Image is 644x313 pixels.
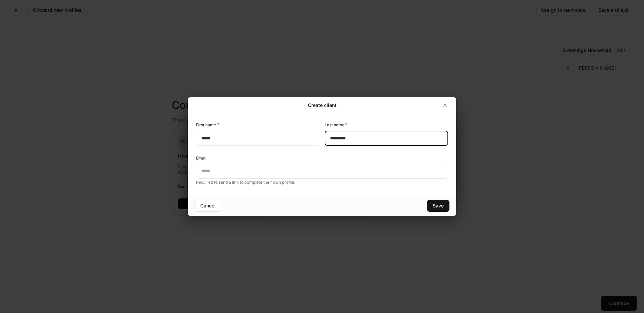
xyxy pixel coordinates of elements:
[196,155,206,161] h6: Email
[325,121,347,128] h6: Last name
[196,180,448,185] p: Required to send a link to complete their own profile.
[195,200,221,212] button: Cancel
[433,203,444,208] div: Save
[200,203,216,208] div: Cancel
[427,200,449,212] button: Save
[196,121,219,128] h6: First name
[308,102,336,109] h2: Create client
